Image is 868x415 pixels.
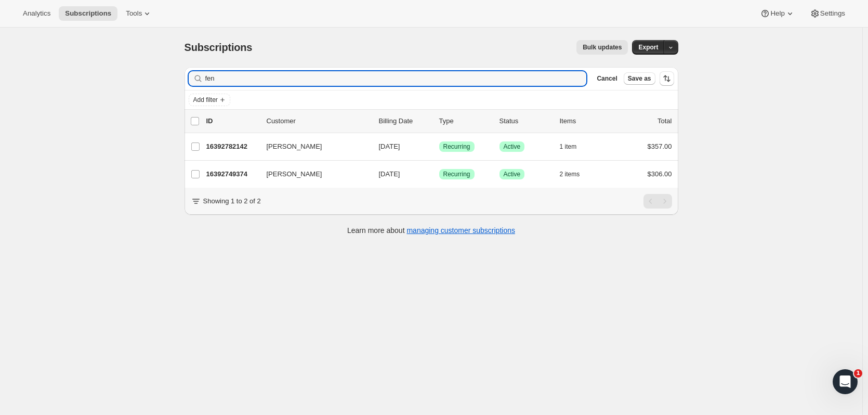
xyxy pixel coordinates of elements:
p: 16392782142 [206,141,258,152]
p: Learn more about [347,225,515,236]
p: Customer [267,116,371,126]
span: Active [504,142,521,151]
button: Export [632,40,664,55]
p: 16392749374 [206,169,258,179]
span: Tools [126,9,142,18]
span: Bulk updates [583,43,622,51]
button: Tools [120,6,159,21]
span: Recurring [443,142,470,151]
span: Subscriptions [185,42,253,53]
button: Analytics [17,6,57,21]
p: Billing Date [379,116,431,126]
input: Filter subscribers [205,71,587,86]
span: [DATE] [379,170,400,178]
div: Items [560,116,612,126]
span: Export [638,43,658,51]
p: Total [657,116,672,126]
span: Settings [820,9,845,18]
span: Save as [628,74,651,83]
span: Cancel [597,74,617,83]
span: Active [504,170,521,178]
p: Status [499,116,551,126]
button: Cancel [593,72,621,85]
span: Subscriptions [65,9,111,18]
button: [PERSON_NAME] [260,138,364,155]
span: Recurring [443,170,470,178]
div: IDCustomerBilling DateTypeStatusItemsTotal [206,116,672,126]
span: 1 item [560,142,577,151]
button: Bulk updates [576,40,628,55]
button: Save as [624,72,655,85]
button: Subscriptions [59,6,117,21]
span: Help [770,9,784,18]
span: [DATE] [379,142,400,150]
a: managing customer subscriptions [406,226,515,235]
button: [PERSON_NAME] [260,166,364,183]
nav: Pagination [643,194,672,209]
span: Analytics [23,9,50,18]
button: Help [754,6,801,21]
span: [PERSON_NAME] [267,169,322,179]
iframe: Intercom live chat [833,369,858,394]
span: $357.00 [648,142,672,150]
span: $306.00 [648,170,672,178]
button: 2 items [560,167,591,181]
span: 1 [854,369,862,378]
div: 16392782142[PERSON_NAME][DATE]SuccessRecurringSuccessActive1 item$357.00 [206,139,672,154]
button: 1 item [560,139,588,154]
p: ID [206,116,258,126]
span: 2 items [560,170,580,178]
button: Settings [804,6,851,21]
button: Add filter [189,94,230,106]
span: Add filter [193,96,218,104]
button: Sort the results [660,71,674,86]
span: [PERSON_NAME] [267,141,322,152]
div: Type [439,116,491,126]
div: 16392749374[PERSON_NAME][DATE]SuccessRecurringSuccessActive2 items$306.00 [206,167,672,181]
p: Showing 1 to 2 of 2 [203,196,261,206]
